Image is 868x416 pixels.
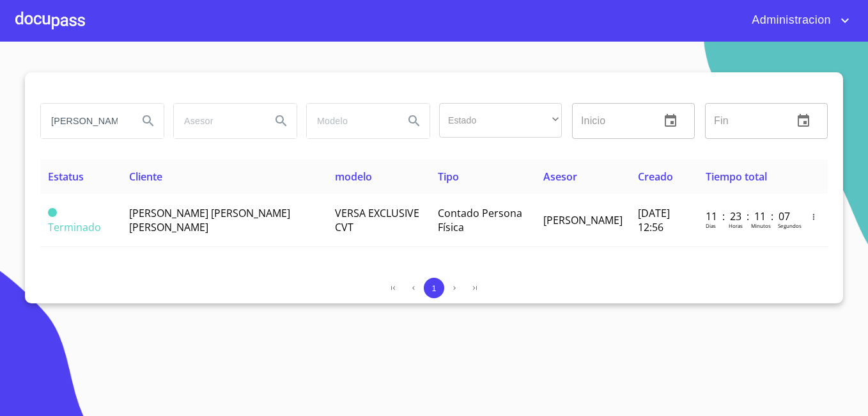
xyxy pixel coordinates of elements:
[129,170,162,184] span: Cliente
[638,170,673,184] span: Creado
[438,170,459,184] span: Tipo
[129,206,290,234] span: [PERSON_NAME] [PERSON_NAME] [PERSON_NAME]
[48,220,101,234] span: Terminado
[174,104,261,138] input: search
[638,206,670,234] span: [DATE] 12:56
[729,222,743,229] p: Horas
[742,10,837,31] span: Administracion
[41,104,128,138] input: search
[706,209,792,223] p: 11 : 23 : 11 : 07
[424,278,444,298] button: 1
[438,206,522,234] span: Contado Persona Física
[307,104,394,138] input: search
[48,208,57,217] span: Terminado
[543,213,623,227] span: [PERSON_NAME]
[439,103,562,138] div: ​
[543,170,577,184] span: Asesor
[778,222,802,229] p: Segundos
[133,106,164,136] button: Search
[751,222,771,229] p: Minutos
[431,284,436,293] span: 1
[335,206,419,234] span: VERSA EXCLUSIVE CVT
[706,222,716,229] p: Dias
[742,10,853,31] button: account of current user
[48,170,84,184] span: Estatus
[706,170,767,184] span: Tiempo total
[399,106,430,136] button: Search
[335,170,372,184] span: modelo
[266,106,297,136] button: Search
